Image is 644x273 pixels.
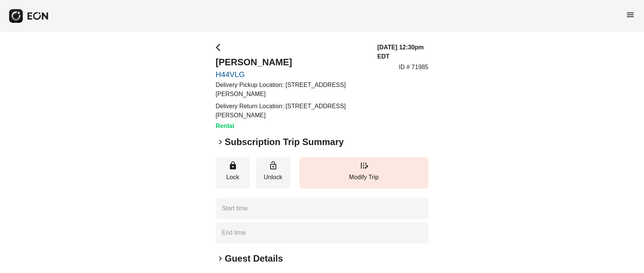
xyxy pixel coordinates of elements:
h2: Subscription Trip Summary [225,136,344,148]
button: Modify Trip [299,157,429,189]
p: Unlock [260,173,286,182]
p: Delivery Return Location: [STREET_ADDRESS][PERSON_NAME] [216,102,368,120]
span: menu [626,10,635,19]
h2: [PERSON_NAME] [216,56,368,68]
p: Modify Trip [303,173,425,182]
p: ID # 71985 [399,63,428,72]
span: edit_road [359,161,369,170]
span: arrow_back_ios [216,43,225,52]
h3: [DATE] 12:30pm EDT [377,43,429,61]
a: H44VLG [216,70,368,79]
span: keyboard_arrow_right [216,137,225,147]
button: Lock [216,157,250,189]
span: keyboard_arrow_right [216,254,225,263]
h3: Rental [216,122,368,131]
p: Delivery Pickup Location: [STREET_ADDRESS][PERSON_NAME] [216,80,368,99]
span: lock [228,161,237,170]
p: Lock [220,173,246,182]
span: lock_open [269,161,278,170]
button: Unlock [256,157,290,189]
h2: Guest Details [225,252,283,265]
